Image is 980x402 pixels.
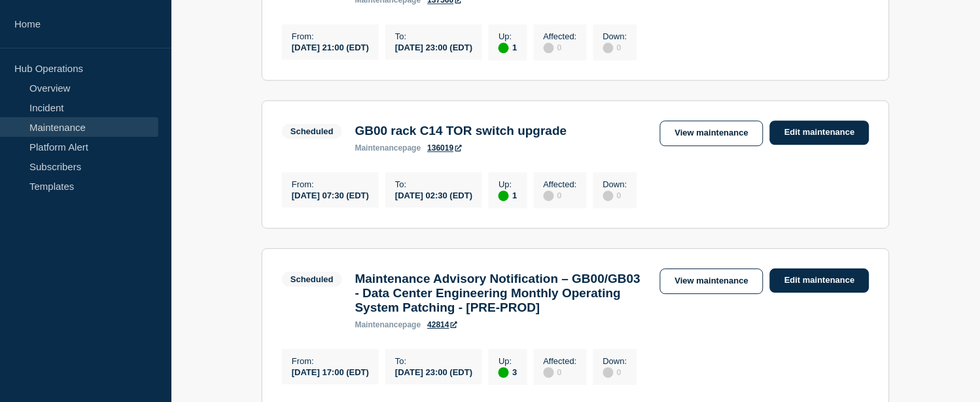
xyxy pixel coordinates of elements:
[660,268,763,294] a: View maintenance
[499,367,509,378] div: up
[395,189,472,200] div: [DATE] 02:30 (EDT)
[499,41,517,53] div: 1
[603,179,627,189] p: Down :
[355,320,421,329] p: page
[355,143,421,153] p: page
[603,189,627,201] div: 0
[395,31,472,41] p: To :
[292,41,369,52] div: [DATE] 21:00 (EDT)
[499,356,517,366] p: Up :
[499,31,517,41] p: Up :
[603,191,614,201] div: disabled
[499,189,517,201] div: 1
[544,43,554,53] div: disabled
[427,320,457,329] a: 42814
[355,272,647,315] h3: Maintenance Advisory Notification – GB00/GB03 - Data Center Engineering Monthly Operating System ...
[603,366,627,378] div: 0
[499,366,517,378] div: 3
[544,367,554,378] div: disabled
[544,31,577,41] p: Affected :
[499,191,509,201] div: up
[395,179,472,189] p: To :
[544,356,577,366] p: Affected :
[544,189,577,201] div: 0
[544,179,577,189] p: Affected :
[603,43,614,53] div: disabled
[395,366,472,377] div: [DATE] 23:00 (EDT)
[499,43,509,53] div: up
[292,366,369,377] div: [DATE] 17:00 (EDT)
[395,356,472,366] p: To :
[544,366,577,378] div: 0
[603,41,627,53] div: 0
[290,126,334,136] div: Scheduled
[292,179,369,189] p: From :
[292,31,369,41] p: From :
[499,179,517,189] p: Up :
[603,356,627,366] p: Down :
[544,191,554,201] div: disabled
[290,274,334,284] div: Scheduled
[292,189,369,200] div: [DATE] 07:30 (EDT)
[603,367,614,378] div: disabled
[355,320,403,329] span: maintenance
[770,268,869,293] a: Edit maintenance
[355,143,403,153] span: maintenance
[660,120,763,146] a: View maintenance
[544,41,577,53] div: 0
[292,356,369,366] p: From :
[603,31,627,41] p: Down :
[355,124,567,138] h3: GB00 rack C14 TOR switch upgrade
[395,41,472,52] div: [DATE] 23:00 (EDT)
[770,120,869,145] a: Edit maintenance
[427,143,461,153] a: 136019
